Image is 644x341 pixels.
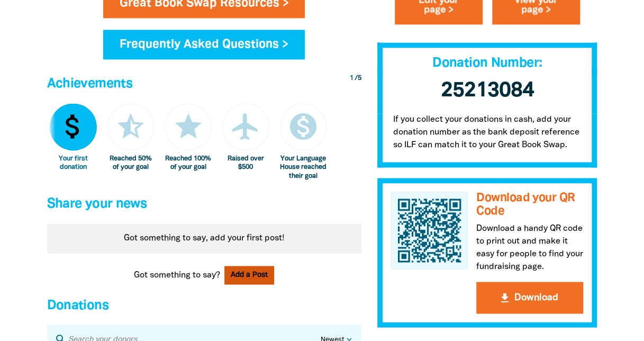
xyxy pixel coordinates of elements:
h3: Download your QR Code [476,192,583,218]
img: QR Code for Ashgrove State School Great Book Swap! [391,192,468,270]
button: Add a Post [224,266,274,284]
div: Reached 50% of your goal [107,155,155,172]
div: Got something to say, add your first post! [47,223,361,253]
span: Donations [47,299,108,311]
i: airplanemode_active [230,111,261,142]
div: Raised over $500 [222,155,269,172]
h4: Achievements [47,74,361,95]
div: Reached 100% of your goal [165,155,212,172]
span: Donation Number: [432,58,542,70]
div: Your Language House reached their goal [280,155,327,181]
span: Got something to say? [134,269,220,282]
i: star [173,111,204,142]
a: Frequently Asked Questions > [103,30,305,59]
i: attach_money [57,111,89,142]
i: get_app [498,291,511,304]
div: Paginated content [47,223,361,253]
div: Your first donation [50,155,97,172]
p: If you collect your donations in cash, add your donation number as the bank deposit reference so ... [377,114,597,168]
i: monetization_on [287,111,319,142]
h4: Share your news [47,194,361,215]
span: 25213084 [441,82,534,101]
button: get_appDownload [476,282,583,313]
div: / 5 [350,74,361,84]
i: star_half [115,111,147,142]
span: 1 [350,75,353,82]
